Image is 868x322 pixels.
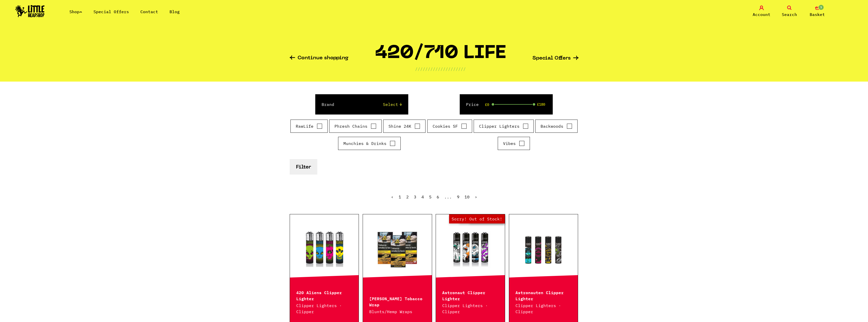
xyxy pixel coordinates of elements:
a: 2 [406,194,409,199]
label: Phresh Chains [335,123,376,129]
span: ‹ [391,194,394,199]
p: Clipper Lighters · Clipper [515,302,572,315]
p: [PERSON_NAME] Tobacco Wrap [369,295,426,307]
h1: 420/710 LIFE [375,45,506,66]
a: 6 [437,194,439,199]
span: 1 [399,194,401,199]
label: Price [466,101,479,107]
label: Shine 24K [389,123,420,129]
span: Basket [810,11,825,17]
span: £180 [537,102,545,106]
a: Contact [140,9,158,14]
a: Out of Stock Hurry! Low Stock Sorry! Out of Stock! [436,223,505,274]
span: 1 [818,4,824,10]
p: Clipper Lighters · Clipper [296,302,353,315]
span: £0 [485,103,489,107]
p: Blunts/Hemp Wraps [369,309,426,315]
label: Clipper Lighters [479,123,528,129]
span: Search [782,11,797,17]
li: « Previous [391,195,394,199]
a: 4 [421,194,424,199]
label: Vibes [503,140,525,146]
p: 420 Aliens Clipper Lighter [296,289,353,301]
p: Astronauten Clipper Lighter [515,289,572,301]
a: 5 [429,194,432,199]
p: Astronaut Clipper Lighter [442,289,498,301]
label: Brand [322,101,334,107]
span: ... [444,194,452,199]
a: Special Offers [532,56,579,61]
a: Search [777,6,802,17]
a: Continue shopping [290,55,348,61]
p: //////////////////// [415,66,466,72]
a: Special Offers [94,9,129,14]
label: Backwoods [541,123,572,129]
span: Sorry! Out of Stock! [449,214,505,223]
a: 10 [465,194,470,199]
label: Cookies SF [433,123,467,129]
span: Account [753,11,770,17]
a: Shop [69,9,82,14]
a: 9 [457,194,459,199]
p: Clipper Lighters · Clipper [442,302,498,315]
a: 3 [414,194,416,199]
label: Munchies & Drinks [343,140,395,146]
a: 1 Basket [805,6,830,17]
label: RawLife [296,123,322,129]
button: Filter [290,159,317,175]
a: Next » [475,194,477,199]
a: Blog [170,9,180,14]
img: Little Head Shop Logo [15,5,45,17]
